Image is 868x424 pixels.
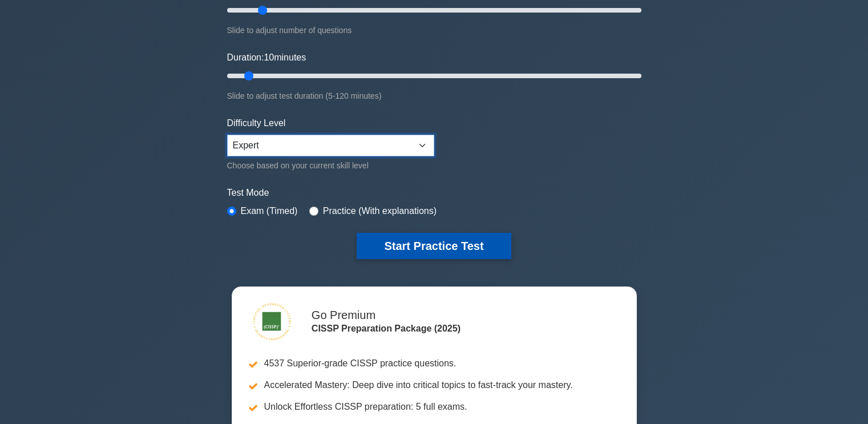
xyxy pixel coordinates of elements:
[227,89,641,103] div: Slide to adjust test duration (5-120 minutes)
[323,204,437,218] label: Practice (With explanations)
[357,233,511,259] button: Start Practice Test
[227,51,306,64] label: Duration: minutes
[227,159,434,172] div: Choose based on your current skill level
[241,204,298,218] label: Exam (Timed)
[227,23,641,37] div: Slide to adjust number of questions
[264,53,274,62] span: 10
[227,186,641,200] label: Test Mode
[227,116,286,130] label: Difficulty Level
